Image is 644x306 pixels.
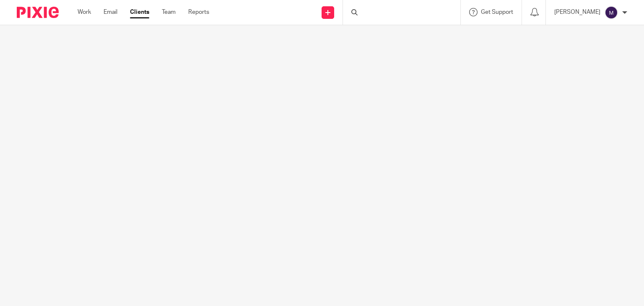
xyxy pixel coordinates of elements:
img: Pixie [17,7,59,18]
a: Reports [188,8,209,16]
a: Email [104,8,117,16]
a: Team [162,8,176,16]
p: [PERSON_NAME] [554,8,600,16]
a: Work [78,8,91,16]
a: Clients [130,8,149,16]
img: svg%3E [605,6,618,19]
span: Get Support [481,9,513,15]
